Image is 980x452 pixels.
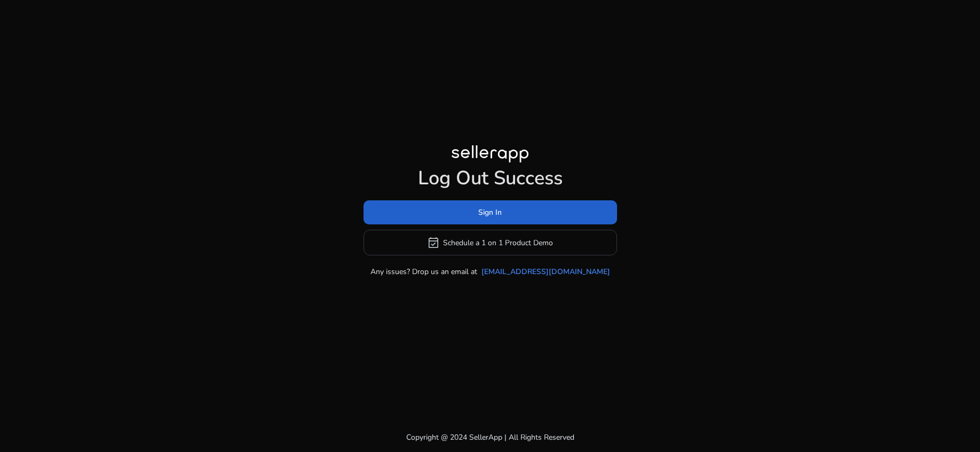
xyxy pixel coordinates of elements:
h1: Log Out Success [363,167,617,190]
p: Any issues? Drop us an email at [370,266,477,277]
button: Sign In [363,200,617,224]
span: event_available [427,236,440,249]
a: [EMAIL_ADDRESS][DOMAIN_NAME] [481,266,610,277]
span: Sign In [478,207,502,218]
button: event_availableSchedule a 1 on 1 Product Demo [363,230,617,255]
